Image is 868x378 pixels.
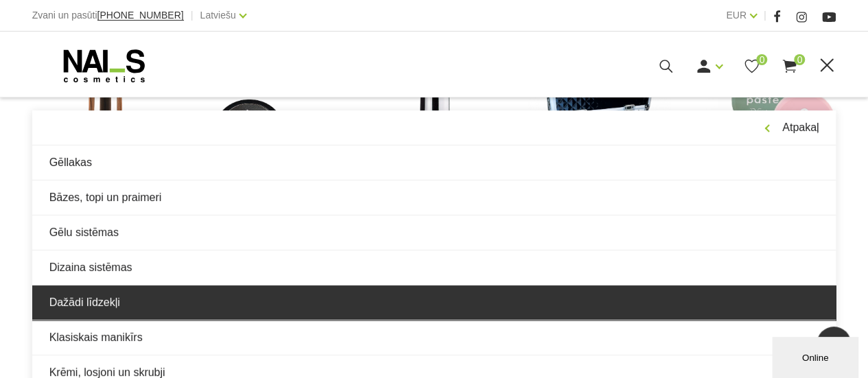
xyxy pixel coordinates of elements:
[726,7,747,23] a: EUR
[756,54,767,65] span: 0
[764,7,766,24] span: |
[781,58,798,75] a: 0
[794,54,805,65] span: 0
[743,58,760,75] a: 0
[32,110,836,145] a: Atpakaļ
[32,215,836,250] a: Gēlu sistēmas
[97,10,184,21] span: [PHONE_NUMBER]
[32,145,836,180] a: Gēllakas
[32,180,836,215] a: Bāzes, topi un praimeri
[191,7,193,24] span: |
[32,285,836,320] a: Dažādi līdzekļi
[32,7,184,24] div: Zvani un pasūti
[32,250,836,285] a: Dizaina sistēmas
[772,334,861,378] iframe: chat widget
[97,10,184,21] a: [PHONE_NUMBER]
[200,7,236,23] a: Latviešu
[32,320,836,355] a: Klasiskais manikīrs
